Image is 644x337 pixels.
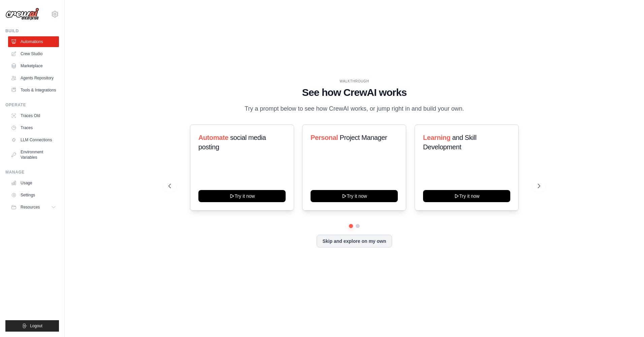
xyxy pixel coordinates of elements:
[8,36,59,47] a: Automations
[5,102,59,108] div: Operate
[340,134,387,141] span: Project Manager
[8,202,59,213] button: Resources
[241,104,468,114] p: Try a prompt below to see how CrewAI works, or jump right in and build your own.
[5,8,39,21] img: Logo
[8,61,59,71] a: Marketplace
[423,134,476,151] span: and Skill Development
[30,323,42,329] span: Logout
[168,79,540,84] div: WALKTHROUGH
[8,135,59,145] a: LLM Connections
[8,73,59,83] a: Agents Repository
[198,134,266,151] span: social media posting
[423,190,510,202] button: Try it now
[311,190,398,202] button: Try it now
[8,110,59,121] a: Traces Old
[8,178,59,188] a: Usage
[198,190,286,202] button: Try it now
[8,147,59,163] a: Environment Variables
[5,28,59,34] div: Build
[311,134,338,141] span: Personal
[8,85,59,96] a: Tools & Integrations
[198,134,228,141] span: Automate
[8,48,59,59] a: Crew Studio
[21,204,40,210] span: Resources
[5,320,59,332] button: Logout
[5,170,59,175] div: Manage
[423,134,450,141] span: Learning
[317,235,392,248] button: Skip and explore on my own
[8,190,59,200] a: Settings
[168,86,540,99] h1: See how CrewAI works
[8,122,59,133] a: Traces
